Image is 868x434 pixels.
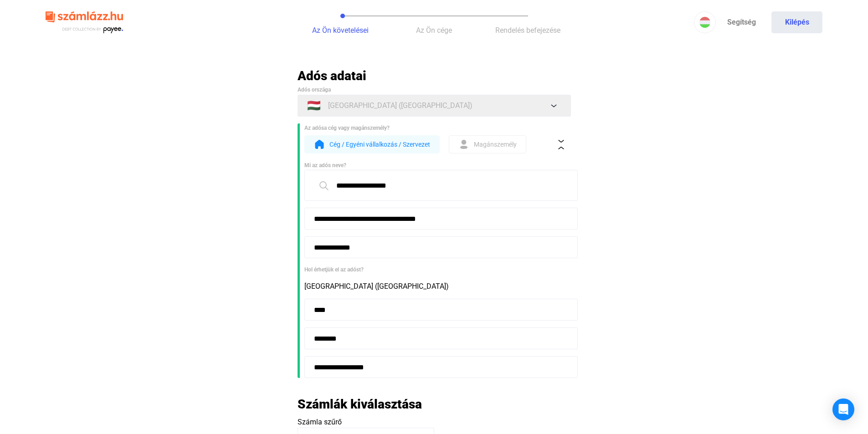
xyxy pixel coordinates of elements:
[304,123,571,133] div: Az adósa cég vagy magánszemély?
[298,418,342,426] span: Számla szűrő
[304,265,571,274] div: Hol érhetjük el az adóst?
[458,139,469,150] img: form-ind
[771,11,822,33] button: Kilépés
[298,87,331,93] span: Adós országa
[312,26,369,35] span: Az Ön követelései
[314,139,325,150] img: form-org
[694,11,716,33] button: HU
[552,135,571,154] button: collapse
[832,398,854,420] div: Open Intercom Messenger
[329,139,430,150] span: Cég / Egyéni vállalkozás / Szervezet
[416,26,452,35] span: Az Ön cége
[699,17,710,28] img: HU
[304,281,571,292] div: [GEOGRAPHIC_DATA] ([GEOGRAPHIC_DATA])
[474,139,517,150] span: Magánszemély
[449,135,526,153] button: form-indMagánszemély
[307,100,321,111] span: 🇭🇺
[304,161,571,170] div: Mi az adós neve?
[328,100,473,111] span: [GEOGRAPHIC_DATA] ([GEOGRAPHIC_DATA])
[298,95,571,117] button: 🇭🇺[GEOGRAPHIC_DATA] ([GEOGRAPHIC_DATA])
[46,8,123,37] img: szamlazzhu-logo
[298,396,422,412] h2: Számlák kiválasztása
[298,68,571,84] h2: Adós adatai
[304,135,440,153] button: form-orgCég / Egyéni vállalkozás / Szervezet
[495,26,560,35] span: Rendelés befejezése
[556,140,566,149] img: collapse
[716,11,767,33] a: Segítség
